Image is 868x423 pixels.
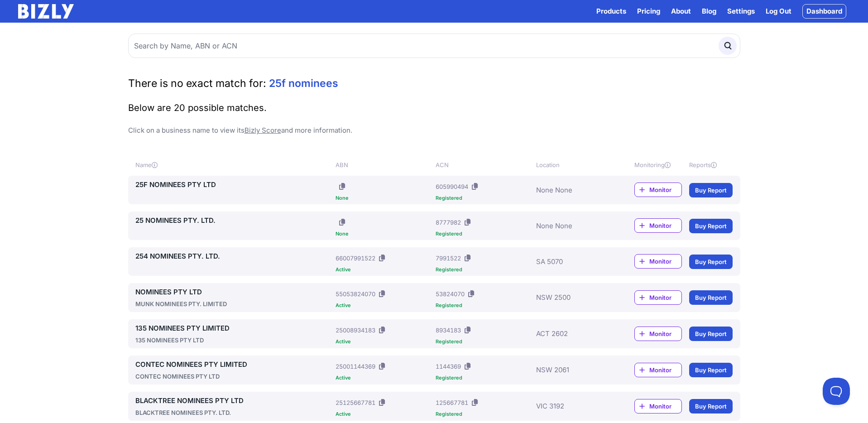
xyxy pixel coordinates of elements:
a: 254 NOMINEES PTY. LTD. [135,251,332,262]
a: 25 NOMINEES PTY. LTD. [135,215,332,226]
a: Log Out [766,6,791,17]
div: Name [135,160,332,169]
div: CONTEC NOMINEES PTY LTD [135,372,332,381]
a: Blog [702,6,716,17]
span: There is no exact match for: [128,77,266,90]
a: Monitor [634,290,682,305]
span: Monitor [649,402,681,411]
div: ABN [336,160,432,169]
div: 1144369 [436,362,461,371]
a: 25F NOMINEES PTY LTD [135,179,332,190]
a: Pricing [637,6,660,17]
div: 135 NOMINEES PTY LTD [135,336,332,345]
div: Registered [436,412,532,417]
span: Monitor [649,221,681,230]
div: 66007991522 [336,254,375,263]
a: Settings [727,6,755,17]
div: 25008934183 [336,326,375,335]
a: NOMINEES PTY LTD [135,287,332,298]
a: Monitor [634,399,682,413]
a: Bizly Score [245,126,281,135]
span: Monitor [649,293,681,302]
div: None None [536,215,608,236]
div: Registered [436,231,532,236]
a: Buy Report [689,183,733,197]
a: Monitor [634,327,682,341]
div: Active [336,412,432,417]
a: Buy Report [689,290,733,305]
div: Active [336,267,432,272]
div: BLACKTREE NOMINEES PTY. LTD. [135,408,332,417]
div: Reports [689,160,733,169]
div: Registered [436,196,532,201]
div: None [336,231,432,236]
a: About [671,6,691,17]
a: Monitor [634,218,682,233]
span: Monitor [649,185,681,194]
a: BLACKTREE NOMINEES PTY LTD [135,395,332,406]
a: Monitor [634,363,682,377]
a: Buy Report [689,219,733,233]
div: NSW 2500 [536,287,608,308]
div: Registered [436,339,532,344]
a: Monitor [634,254,682,269]
div: None None [536,179,608,201]
div: 25001144369 [336,362,375,371]
div: Monitoring [634,160,682,169]
div: 605990494 [436,182,468,191]
a: 135 NOMINEES PTY LIMITED [135,323,332,334]
div: Location [536,160,608,169]
a: Buy Report [689,399,733,413]
div: ACT 2602 [536,323,608,345]
a: Buy Report [689,327,733,341]
a: Monitor [634,183,682,197]
div: 125667781 [436,398,468,407]
p: Click on a business name to view its and more information. [128,125,740,136]
div: VIC 3192 [536,395,608,417]
div: Active [336,375,432,380]
span: Below are 20 possible matches. [128,102,267,113]
a: Dashboard [802,4,846,19]
a: Buy Report [689,363,733,377]
div: Active [336,339,432,344]
div: MUNK NOMINEES PTY. LIMITED [135,299,332,308]
div: Active [336,303,432,308]
div: SA 5070 [536,251,608,272]
div: Registered [436,267,532,272]
div: 8777982 [436,218,461,227]
div: 55053824070 [336,289,375,298]
button: Products [596,6,626,17]
div: 8934183 [436,326,461,335]
a: CONTEC NOMINEES PTY LIMITED [135,359,332,370]
div: Registered [436,303,532,308]
div: 53824070 [436,289,465,298]
div: 25125667781 [336,398,375,407]
div: 7991522 [436,254,461,263]
span: Monitor [649,257,681,266]
span: 25f nominees [269,77,338,90]
span: Monitor [649,329,681,338]
a: Buy Report [689,255,733,269]
div: None [336,196,432,201]
div: NSW 2061 [536,359,608,381]
div: Registered [436,375,532,380]
span: Monitor [649,365,681,375]
div: ACN [436,160,532,169]
input: Search by Name, ABN or ACN [128,34,740,58]
iframe: Toggle Customer Support [823,378,850,405]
